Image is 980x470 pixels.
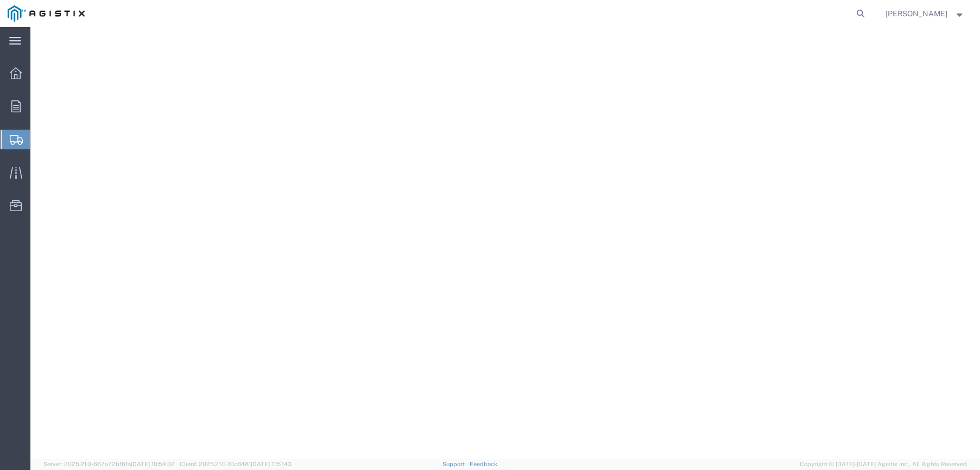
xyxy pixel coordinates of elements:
[30,27,980,459] iframe: FS Legacy Container
[800,460,967,469] span: Copyright © [DATE]-[DATE] Agistix Inc., All Rights Reserved
[131,461,175,467] span: [DATE] 10:54:32
[8,5,85,22] img: logo
[180,461,292,467] span: Client: 2025.21.0-f0c8481
[43,461,175,467] span: Server: 2025.21.0-667a72bf6fa
[470,461,497,467] a: Feedback
[251,461,292,467] span: [DATE] 11:51:43
[885,7,965,20] button: [PERSON_NAME]
[886,8,947,20] span: DANIEL BERNAL
[442,461,470,467] a: Support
